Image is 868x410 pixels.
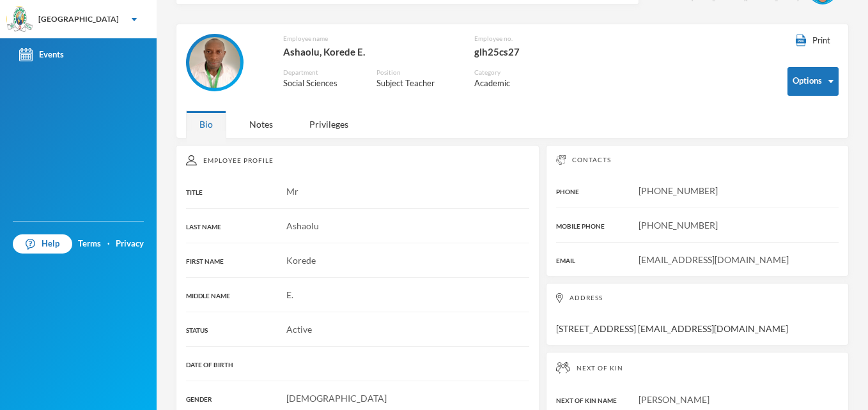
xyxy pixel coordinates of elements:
span: Active [286,324,312,335]
div: Position [376,68,455,77]
div: Ashaolu, Korede E. [283,43,455,60]
span: [DEMOGRAPHIC_DATA] [286,393,387,404]
div: [STREET_ADDRESS] [EMAIL_ADDRESS][DOMAIN_NAME] [546,283,849,345]
img: EMPLOYEE [189,37,240,88]
div: · [107,238,110,250]
span: [EMAIL_ADDRESS][DOMAIN_NAME] [639,254,789,265]
div: Employee name [283,34,455,43]
div: Privileges [296,110,362,138]
div: Next of Kin [556,362,839,374]
div: Subject Teacher [376,77,455,90]
div: Academic [474,77,531,90]
span: Korede [286,255,316,266]
span: Ashaolu [286,220,319,231]
div: Events [19,48,64,61]
div: Bio [186,110,226,138]
span: [PHONE_NUMBER] [639,220,718,231]
span: DATE OF BIRTH [186,361,233,368]
span: E. [286,289,293,300]
div: Contacts [556,155,839,165]
img: logo [7,7,33,33]
div: glh25cs27 [474,43,570,60]
div: [GEOGRAPHIC_DATA] [38,13,119,25]
div: Social Sciences [283,77,358,90]
a: Terms [78,238,101,250]
span: [PHONE_NUMBER] [639,185,718,196]
button: Print [787,34,839,48]
button: Options [787,67,839,96]
a: Help [13,234,72,254]
div: Employee Profile [186,155,529,165]
span: [PERSON_NAME] [639,394,709,405]
span: Mr [286,186,298,197]
a: Privacy [116,238,144,250]
div: Notes [236,110,286,138]
div: Department [283,68,358,77]
div: Category [474,68,531,77]
div: Address [556,293,839,303]
div: Employee no. [474,34,570,43]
